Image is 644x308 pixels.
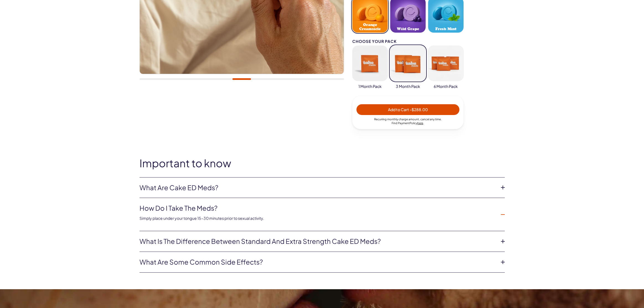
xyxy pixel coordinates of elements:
[356,117,459,125] div: Recurring monthly charge amount , cancel any time. Policy .
[139,157,505,169] h2: Important to know
[388,107,428,112] span: Add to Cart
[139,216,496,221] p: Simply place under your tongue 15-30 minutes prior to sexual activity.
[434,84,458,89] span: 6 Month Pack
[139,183,496,192] a: What are Cake ED Meds?
[356,104,459,115] button: Add to Cart -$288.00
[354,23,386,31] span: Orange Creamsicle
[435,27,456,31] span: Fresh Mint
[139,257,496,267] a: What are some common side effects?
[358,84,382,89] span: 1 Month Pack
[139,203,496,213] a: How do I take the meds?
[410,107,428,112] span: - $288.00
[396,84,420,89] span: 3 Month Pack
[397,27,419,31] span: Wild Grape
[392,121,410,125] span: Find Payment
[139,237,496,246] a: What is the difference between Standard and Extra Strength Cake ED meds?
[417,121,423,125] a: here
[352,39,464,43] div: Choose your pack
